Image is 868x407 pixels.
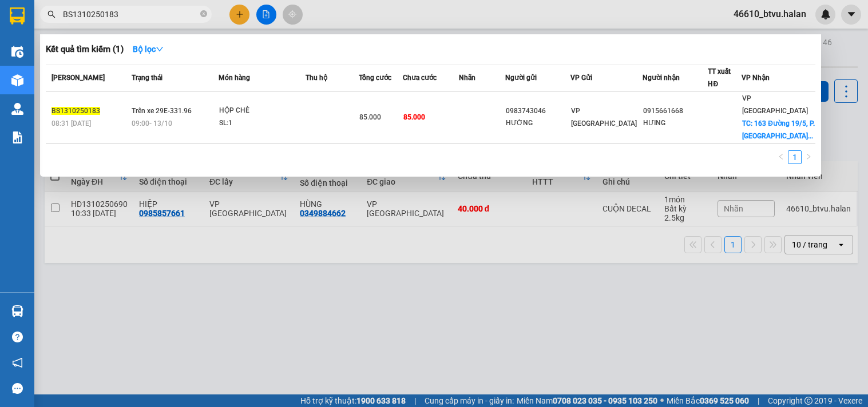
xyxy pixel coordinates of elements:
[643,74,680,82] span: Người nhận
[774,150,788,164] li: Previous Page
[132,74,162,82] span: Trạng thái
[506,117,570,129] div: HƯỜNG
[11,305,23,317] img: warehouse-icon
[46,43,124,55] h3: Kết quả tìm kiếm ( 1 )
[788,151,801,163] a: 1
[306,74,327,82] span: Thu hộ
[47,10,56,18] span: search
[11,131,23,143] img: solution-icon
[219,117,305,130] div: SL: 1
[742,94,808,115] span: VP [GEOGRAPHIC_DATA]
[570,74,592,82] span: VP Gửi
[802,150,815,164] li: Next Page
[459,74,475,82] span: Nhãn
[51,107,100,115] span: BS1310250183
[219,105,305,117] div: HỘP CHÈ
[63,8,198,21] input: Tìm tên, số ĐT hoặc mã đơn
[124,40,173,58] button: Bộ lọcdown
[506,105,570,117] div: 0983743046
[774,150,788,164] button: left
[643,117,707,129] div: HƯING
[51,119,91,127] span: 08:31 [DATE]
[359,113,381,121] span: 85.000
[12,332,23,342] span: question-circle
[788,150,802,164] li: 1
[778,153,784,160] span: left
[403,74,437,82] span: Chưa cước
[12,383,23,394] span: message
[51,74,105,82] span: [PERSON_NAME]
[219,74,250,82] span: Món hàng
[12,357,23,368] span: notification
[403,113,425,121] span: 85.000
[571,107,637,127] span: VP [GEOGRAPHIC_DATA]
[133,45,164,54] strong: Bộ lọc
[10,7,25,25] img: logo-vxr
[643,105,707,117] div: 0915661668
[200,9,207,20] span: close-circle
[156,45,164,53] span: down
[802,150,815,164] button: right
[505,74,537,82] span: Người gửi
[359,74,391,82] span: Tổng cước
[742,74,770,82] span: VP Nhận
[132,107,192,115] span: Trên xe 29E-331.96
[11,46,23,58] img: warehouse-icon
[708,67,731,88] span: TT xuất HĐ
[200,10,207,17] span: close-circle
[132,119,172,127] span: 09:00 - 13/10
[11,103,23,115] img: warehouse-icon
[11,74,23,86] img: warehouse-icon
[742,119,815,140] span: TC: 163 Đường 19/5, P. [GEOGRAPHIC_DATA]...
[805,153,812,160] span: right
